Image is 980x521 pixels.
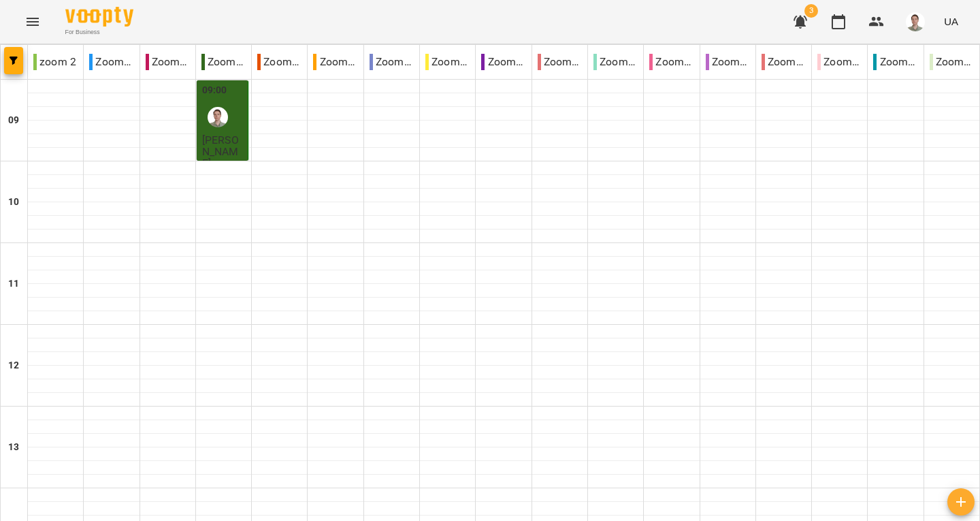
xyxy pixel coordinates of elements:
span: [PERSON_NAME] [202,133,239,170]
img: Андрій [208,107,228,127]
img: 08937551b77b2e829bc2e90478a9daa6.png [906,12,925,31]
label: 09:00 [202,83,227,98]
p: Zoom Катя [481,54,525,70]
p: Zoom [PERSON_NAME] [817,54,862,70]
button: Menu [16,5,49,38]
h6: 11 [8,277,19,291]
p: Zoom Даніела [257,54,301,70]
p: Zoom Катерина [425,54,470,70]
p: Zoom Оксана [706,54,750,70]
p: Zoom Каріна [370,54,414,70]
p: Zoom Абігейл [89,54,133,70]
p: Zoom [PERSON_NAME] [201,54,246,70]
p: Zoom [PERSON_NAME] [762,54,806,70]
p: Zoom [PERSON_NAME] [649,54,693,70]
h6: 09 [8,113,19,128]
p: Zoom [PERSON_NAME] [593,54,638,70]
h6: 10 [8,195,19,210]
button: UA [938,9,964,34]
img: Voopty Logo [65,7,133,27]
h6: 12 [8,358,19,373]
span: For Business [65,28,133,37]
button: Створити урок [947,488,975,516]
p: Zoom Юлія [873,54,917,70]
span: UA [944,14,958,29]
p: Zoom Анастасія [146,54,190,70]
h6: 13 [8,440,19,455]
span: 3 [804,4,818,18]
p: Zoom Жюлі [313,54,357,70]
p: Zoom Юля [930,54,974,70]
p: Zoom Марина [538,54,582,70]
p: zoom 2 [33,54,76,70]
